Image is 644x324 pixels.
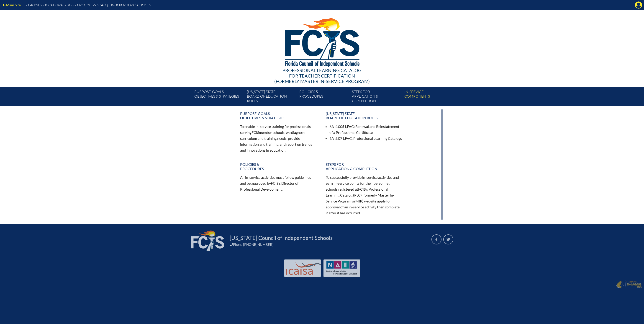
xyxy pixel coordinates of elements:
[347,124,354,129] span: FAC
[271,181,278,185] span: FCIS
[323,109,405,122] a: [US_STATE] StateBoard of Education rules
[358,187,366,191] span: FCIS
[228,234,334,241] a: [US_STATE] Council of Independent Schools
[616,280,622,289] img: Engaging - Bring it online
[329,135,402,141] li: 6A-5.071, : Professional Learning Catalogs
[286,261,321,275] img: Int'l Council Advancing Independent School Accreditation logo
[1,2,23,8] a: Main Site
[237,109,319,122] a: Purpose, goals,objectives & strategies
[626,283,642,288] img: Engaging - Bring it online
[245,88,298,106] a: [US_STATE] StateBoard of Education rules
[323,160,405,173] a: Steps forapplication & completion
[354,193,361,197] span: PLC
[326,261,357,275] img: NAIS Logo
[635,1,642,9] svg: Manage account
[191,231,224,251] img: FCIS_logo_white
[329,124,402,135] li: 6A-4.0051, : Renewal and Reinstatement of a Professional Certificate
[298,88,350,106] a: Policies &Procedures
[251,130,259,135] span: FCIS
[237,160,319,173] a: Policies &Procedures
[192,88,245,106] a: Purpose, goals,objectives & strategies
[326,174,402,216] p: To successfully provide in-service activities and earn in-service points for their personnel, sch...
[355,199,362,203] span: MIP
[240,124,317,153] p: To enable in-service training for professionals serving member schools, we diagnose curriculum an...
[230,242,426,246] div: Phone [PHONE_NUMBER]
[403,88,455,106] a: In-servicecomponents
[350,88,403,106] a: Steps forapplication & completion
[191,67,453,84] div: Professional Learning Catalog (formerly Master In-service Program)
[289,73,355,78] span: for Teacher Certification
[275,10,369,72] img: FCISlogo221.eps
[345,136,352,140] span: FAC
[626,280,642,289] p: Made with
[614,280,644,290] a: Made with
[622,280,627,287] img: Engaging - Bring it online
[240,174,317,192] p: All in-service activities must follow guidelines and be approved by ’s Director of Professional D...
